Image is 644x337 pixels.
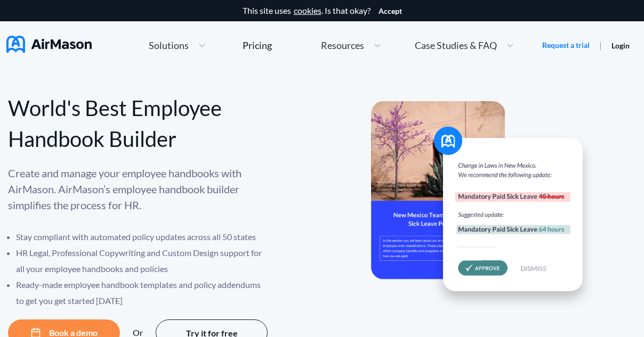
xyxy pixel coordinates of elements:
[8,165,269,213] p: Create and manage your employee handbooks with AirMason. AirMason’s employee handbook builder sim...
[16,277,269,309] li: Ready-made employee handbook templates and policy addendums to get you get started [DATE]
[371,101,595,310] img: hero-banner
[321,40,364,50] span: Resources
[542,40,590,51] a: Request a trial
[8,93,322,154] div: World's Best Employee Handbook Builder
[243,40,272,50] div: Pricing
[611,41,630,50] a: Login
[16,245,269,277] li: HR Legal, Professional Copywriting and Custom Design support for all your employee handbooks and ...
[415,40,497,50] span: Case Studies & FAQ
[16,229,269,245] li: Stay compliant with automated policy updates across all 50 states
[243,36,272,55] a: Pricing
[294,6,321,15] a: cookies
[599,40,602,50] span: |
[379,7,402,15] button: Accept cookies
[149,40,189,50] span: Solutions
[6,36,92,53] img: AirMason Logo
